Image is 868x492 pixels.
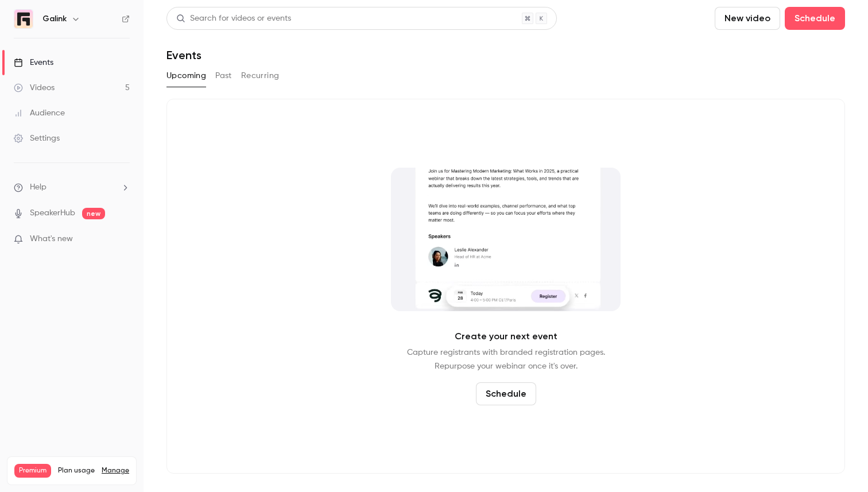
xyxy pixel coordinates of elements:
[14,181,130,193] li: help-dropdown-opener
[14,57,53,68] div: Events
[82,208,105,219] span: new
[102,466,129,475] a: Manage
[715,7,780,30] button: New video
[14,133,60,144] div: Settings
[30,181,46,193] span: Help
[785,7,845,30] button: Schedule
[14,464,51,478] span: Premium
[14,107,65,119] div: Audience
[166,48,201,62] h1: Events
[241,67,280,85] button: Recurring
[215,67,232,85] button: Past
[407,346,605,373] p: Capture registrants with branded registration pages. Repurpose your webinar once it's over.
[30,233,73,245] span: What's new
[476,382,536,405] button: Schedule
[58,466,95,475] span: Plan usage
[30,207,75,219] a: SpeakerHub
[455,330,557,343] p: Create your next event
[166,67,206,85] button: Upcoming
[42,13,67,25] h6: Galink
[14,82,55,94] div: Videos
[176,13,291,25] div: Search for videos or events
[14,10,33,28] img: Galink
